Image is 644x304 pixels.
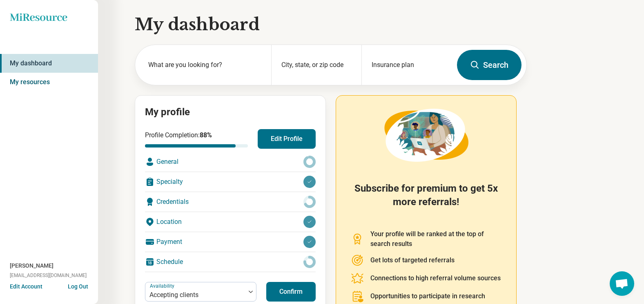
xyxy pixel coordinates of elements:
button: Edit Account [10,282,42,291]
span: 88 % [200,131,212,139]
span: [EMAIL_ADDRESS][DOMAIN_NAME] [10,272,87,279]
div: Specialty [145,172,316,192]
button: Confirm [266,282,316,302]
h1: My dashboard [135,13,527,36]
div: Profile Completion: [145,130,248,148]
label: Availability [150,283,176,289]
span: [PERSON_NAME] [10,262,53,270]
button: Search [457,50,521,80]
h2: My profile [145,105,316,119]
a: Open chat [610,271,634,296]
div: Payment [145,232,316,252]
h2: Subscribe for premium to get 5x more referrals! [351,182,501,219]
p: Connections to high referral volume sources [370,273,501,283]
div: Location [145,212,316,232]
div: Schedule [145,252,316,272]
p: Your profile will be ranked at the top of search results [370,229,501,249]
p: Opportunities to participate in research [370,291,485,301]
button: Log Out [68,282,88,289]
p: Get lots of targeted referrals [370,255,455,265]
label: What are you looking for? [148,60,261,70]
button: Edit Profile [258,129,316,149]
div: Credentials [145,192,316,212]
div: General [145,152,316,172]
